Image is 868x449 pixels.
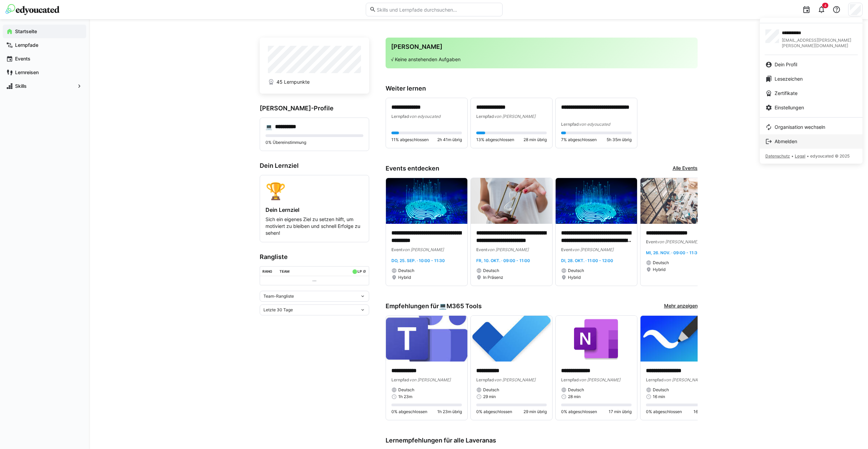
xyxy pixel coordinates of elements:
span: Dein Profil [775,61,797,68]
span: Einstellungen [775,104,804,111]
span: Lesezeichen [775,76,803,82]
span: Datenschutz [765,153,790,159]
span: • [807,153,809,159]
span: edyoucated © 2025 [810,153,850,159]
span: Abmelden [775,138,797,145]
span: [EMAIL_ADDRESS][PERSON_NAME][PERSON_NAME][DOMAIN_NAME] [782,38,857,49]
span: Legal [795,153,805,159]
span: Zertifikate [775,90,798,97]
span: Organisation wechseln [775,124,825,131]
span: • [791,153,793,159]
